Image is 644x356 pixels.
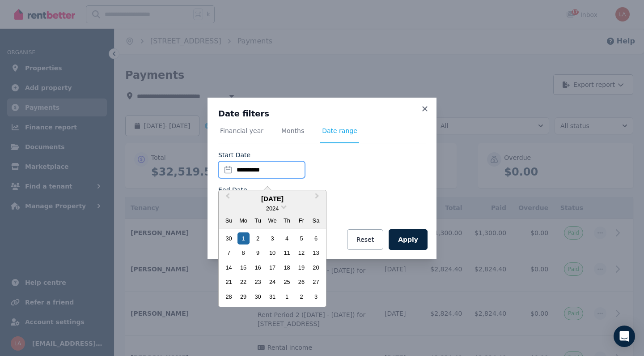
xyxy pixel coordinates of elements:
label: Start Date [218,150,250,159]
div: Fr [295,214,307,227]
div: Choose Monday, July 8th, 2024 [237,247,250,259]
div: Choose Thursday, July 25th, 2024 [281,276,293,288]
span: 2024 [266,205,279,212]
div: Choose Wednesday, July 24th, 2024 [266,276,278,288]
div: Choose Friday, July 5th, 2024 [295,232,307,244]
div: Choose Wednesday, July 10th, 2024 [266,247,278,259]
div: Th [281,214,293,227]
div: Choose Thursday, July 18th, 2024 [281,262,293,274]
div: Choose Friday, July 26th, 2024 [295,276,307,288]
div: Choose Saturday, July 6th, 2024 [310,232,322,244]
div: Choose Tuesday, July 9th, 2024 [252,247,264,259]
div: Choose Wednesday, July 31st, 2024 [266,291,278,303]
div: [DATE] [219,194,326,204]
nav: Tabs [218,126,426,143]
div: Choose Monday, July 15th, 2024 [237,262,250,274]
span: Financial year [220,126,263,135]
div: Choose Tuesday, July 30th, 2024 [252,291,264,303]
div: Choose Friday, August 2nd, 2024 [295,291,307,303]
div: Choose Thursday, July 4th, 2024 [281,232,293,244]
div: Choose Sunday, June 30th, 2024 [223,232,235,244]
div: Tu [252,214,264,227]
div: Choose Sunday, July 21st, 2024 [223,276,235,288]
div: month 2024-07 [221,231,323,304]
h3: Date filters [218,108,426,119]
div: Choose Wednesday, July 17th, 2024 [266,262,278,274]
div: Choose Saturday, July 20th, 2024 [310,262,322,274]
div: Sa [310,214,322,227]
div: Open Intercom Messenger [614,326,635,347]
button: Next Month [311,191,325,206]
div: Choose Monday, July 1st, 2024 [237,232,250,244]
div: Choose Wednesday, July 3rd, 2024 [266,232,278,244]
div: Choose Tuesday, July 16th, 2024 [252,262,264,274]
div: Choose Thursday, July 11th, 2024 [281,247,293,259]
div: Choose Friday, July 12th, 2024 [295,247,307,259]
div: We [266,214,278,227]
div: Mo [237,214,250,227]
div: Choose Sunday, July 14th, 2024 [223,262,235,274]
div: Choose Friday, July 19th, 2024 [295,262,307,274]
div: Choose Saturday, July 27th, 2024 [310,276,322,288]
span: Date range [322,126,357,135]
div: Choose Sunday, July 7th, 2024 [223,247,235,259]
div: Choose Monday, July 22nd, 2024 [237,276,250,288]
div: Choose Saturday, July 13th, 2024 [310,247,322,259]
div: Choose Saturday, August 3rd, 2024 [310,291,322,303]
div: Choose Tuesday, July 23rd, 2024 [252,276,264,288]
div: Choose Sunday, July 28th, 2024 [223,291,235,303]
div: Choose Tuesday, July 2nd, 2024 [252,232,264,244]
button: Previous Month [220,191,234,206]
div: Su [223,214,235,227]
div: Choose Monday, July 29th, 2024 [237,291,250,303]
div: Choose Thursday, August 1st, 2024 [281,291,293,303]
span: Months [281,126,304,135]
button: Apply [389,229,428,250]
button: Reset [347,229,383,250]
